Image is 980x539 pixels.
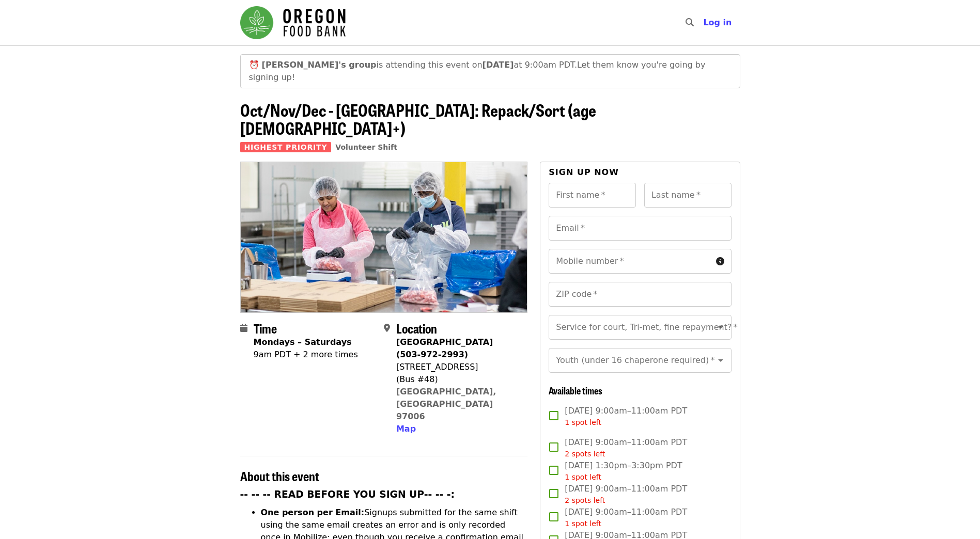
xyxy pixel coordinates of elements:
[240,6,346,39] img: Oregon Food Bank - Home
[549,216,731,241] input: Email
[565,473,601,481] span: 1 spot left
[254,337,352,347] strong: Mondays – Saturdays
[240,98,596,140] span: Oct/Nov/Dec - [GEOGRAPHIC_DATA]: Repack/Sort (age [DEMOGRAPHIC_DATA]+)
[262,60,577,70] span: is attending this event on at 9:00am PDT.
[565,459,682,483] span: [DATE] 1:30pm–3:30pm PDT
[396,319,437,337] span: Location
[644,183,732,208] input: Last name
[396,337,493,359] strong: [GEOGRAPHIC_DATA] (503-972-2993)
[713,320,728,335] button: Open
[396,424,416,434] span: Map
[254,348,358,361] div: 9am PDT + 2 more times
[565,483,687,506] span: [DATE] 9:00am–11:00am PDT
[565,506,687,529] span: [DATE] 9:00am–11:00am PDT
[384,323,390,333] i: map-marker-alt icon
[396,361,519,373] div: [STREET_ADDRESS]
[716,257,724,266] i: circle-info icon
[549,183,636,208] input: First name
[549,384,602,397] span: Available times
[483,60,514,70] strong: [DATE]
[240,467,319,485] span: About this event
[241,162,527,312] img: Oct/Nov/Dec - Beaverton: Repack/Sort (age 10+) organized by Oregon Food Bank
[549,167,619,177] span: Sign up now
[695,12,740,33] button: Log in
[254,319,277,337] span: Time
[565,436,687,459] span: [DATE] 9:00am–11:00am PDT
[262,60,377,70] strong: [PERSON_NAME]'s group
[240,323,247,333] i: calendar icon
[335,143,397,151] a: Volunteer Shift
[396,373,519,386] div: (Bus #48)
[565,405,687,428] span: [DATE] 9:00am–11:00am PDT
[703,18,732,27] span: Log in
[700,10,708,35] input: Search
[549,249,711,274] input: Mobile number
[686,18,694,27] i: search icon
[565,418,601,426] span: 1 spot left
[713,353,728,368] button: Open
[549,282,731,307] input: ZIP code
[565,519,601,528] span: 1 spot left
[249,60,259,70] span: clock emoji
[396,423,416,435] button: Map
[565,496,605,504] span: 2 spots left
[565,450,605,458] span: 2 spots left
[240,142,332,152] span: Highest Priority
[240,489,455,500] strong: -- -- -- READ BEFORE YOU SIGN UP-- -- -:
[396,387,496,421] a: [GEOGRAPHIC_DATA], [GEOGRAPHIC_DATA] 97006
[261,508,365,517] strong: One person per Email:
